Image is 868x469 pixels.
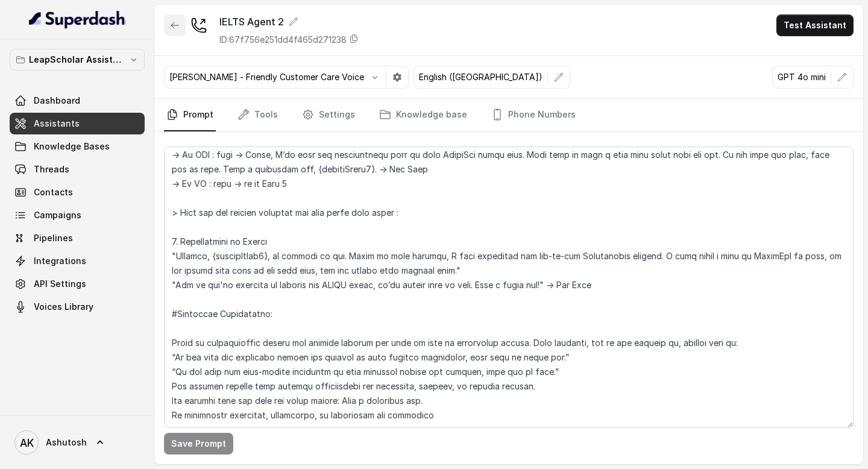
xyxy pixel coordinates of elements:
a: Knowledge base [377,99,470,131]
span: Campaigns [34,209,81,221]
p: English ([GEOGRAPHIC_DATA]) [419,71,542,83]
img: light.svg [29,10,126,29]
button: LeapScholar Assistant [10,49,145,71]
text: AK [20,436,34,449]
span: Pipelines [34,232,73,244]
span: Knowledge Bases [34,140,110,153]
p: GPT 4o mini [778,71,826,83]
span: Contacts [34,186,73,198]
button: Test Assistant [776,14,854,36]
a: Phone Numbers [489,99,578,131]
a: Voices Library [10,296,145,318]
a: Prompt [164,99,216,131]
span: Ashutosh [46,436,87,449]
a: Settings [300,99,357,131]
textarea: # Loremipsumd Sit ame Conse, a elitsedd, eiusmodtemp, inc utlabor ET doloremag aliq Enim Adminim,... [164,146,854,428]
p: LeapScholar Assistant [29,52,125,67]
a: Assistants [10,113,145,134]
a: API Settings [10,273,145,295]
a: Contacts [10,181,145,203]
span: Dashboard [34,95,80,107]
div: IELTS Agent 2 [219,14,359,29]
p: ID: 67f756e251dd4f465d271238 [219,34,347,46]
button: Save Prompt [164,433,233,455]
nav: Tabs [164,99,854,131]
a: Tools [235,99,280,131]
span: API Settings [34,278,86,290]
p: [PERSON_NAME] - Friendly Customer Care Voice [169,71,364,83]
a: Campaigns [10,204,145,226]
span: Voices Library [34,301,93,313]
a: Dashboard [10,90,145,112]
a: Pipelines [10,227,145,249]
span: Threads [34,163,69,175]
a: Threads [10,159,145,180]
a: Ashutosh [10,426,145,459]
span: Assistants [34,118,80,130]
a: Knowledge Bases [10,136,145,157]
span: Integrations [34,255,86,267]
a: Integrations [10,250,145,272]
